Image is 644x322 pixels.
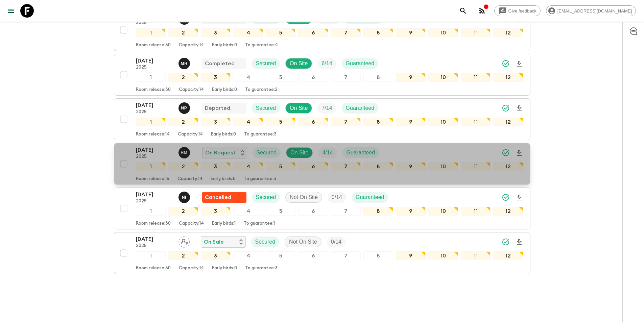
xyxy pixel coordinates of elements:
p: On Request [205,149,236,157]
div: 1 [136,251,166,260]
div: 12 [493,251,523,260]
p: 2025 [136,243,173,249]
div: 4 [233,73,263,82]
div: 5 [266,28,295,37]
div: 7 [331,251,361,260]
p: 2025 [136,199,173,204]
svg: Download Onboarding [515,194,523,202]
div: Trip Fill [327,237,345,247]
div: Secured [253,147,281,158]
p: On Site [290,104,308,112]
button: [DATE]2025Mamico ReichCompletedSecuredOn SiteTrip FillGuaranteed123456789101112Room release:30Cap... [114,9,530,51]
p: Guaranteed [347,149,375,157]
div: 4 [233,28,263,37]
div: 10 [428,28,458,37]
div: Secured [252,103,280,114]
div: 9 [396,73,426,82]
p: Early birds: 0 [211,132,236,137]
p: Not On Site [289,238,317,246]
div: 8 [363,28,393,37]
div: 11 [461,251,491,260]
p: [DATE] [136,57,173,65]
div: Trip Fill [318,147,337,158]
div: 2 [168,162,198,171]
p: To guarantee: 3 [244,176,276,182]
div: 1 [136,118,166,126]
div: 9 [396,162,426,171]
div: 11 [461,73,491,82]
p: [DATE] [136,191,173,199]
span: Haruhi Makino [178,149,191,154]
svg: Synced Successfully [502,238,510,246]
div: 8 [363,73,393,82]
p: On Sale [204,238,224,246]
div: 8 [363,162,393,171]
div: 8 [363,207,393,216]
div: 7 [331,73,361,82]
p: Room release: 30 [136,266,171,271]
svg: Synced Successfully [502,149,510,157]
div: 6 [298,118,328,126]
p: Early birds: 0 [212,266,237,271]
div: Secured [252,192,280,203]
p: On Site [290,59,308,68]
p: Capacity: 14 [178,132,203,137]
div: Trip Fill [328,192,346,203]
p: Departed [205,104,230,112]
div: Trip Fill [317,58,336,69]
div: 7 [331,118,361,126]
div: Secured [252,58,280,69]
div: On Site [285,58,312,69]
div: 12 [493,73,523,82]
svg: Synced Successfully [502,59,510,68]
span: Give feedback [505,8,540,14]
p: On Site [290,149,308,157]
div: 3 [201,118,231,126]
p: 0 / 14 [331,238,341,246]
p: Early birds: 0 [212,87,237,93]
p: Room release: 14 [136,132,170,137]
div: 4 [233,118,263,126]
svg: Synced Successfully [502,193,510,201]
div: 11 [461,162,491,171]
div: [EMAIL_ADDRESS][DOMAIN_NAME] [546,5,636,16]
div: 5 [266,162,295,171]
p: Capacity: 14 [179,266,204,271]
p: 4 / 14 [322,149,333,157]
p: Completed [205,59,235,68]
div: 3 [201,207,231,216]
p: [DATE] [136,101,173,109]
p: Secured [257,149,277,157]
div: 1 [136,207,166,216]
div: 11 [461,207,491,216]
p: Cancelled [205,193,231,201]
p: 6 / 14 [321,59,332,68]
p: Capacity: 14 [179,43,204,48]
p: 2025 [136,20,173,26]
div: 8 [363,251,393,260]
a: Give feedback [494,5,541,16]
span: Mayumi Hosokawa [178,60,191,65]
span: Assign pack leader [178,238,190,244]
div: 2 [168,73,198,82]
p: To guarantee: 2 [245,87,278,93]
div: Not On Site [285,237,321,247]
div: Trip Fill [317,103,336,114]
div: 6 [298,162,328,171]
div: 5 [266,73,295,82]
div: 1 [136,162,166,171]
button: HM [178,147,191,158]
div: 9 [396,118,426,126]
p: 7 / 14 [321,104,332,112]
div: 6 [298,251,328,260]
p: Guaranteed [356,193,384,201]
span: Naoya Ishida [178,194,191,199]
p: Early birds: 0 [211,176,236,182]
div: 2 [168,251,198,260]
button: [DATE]2025Haruhi MakinoOn RequestSecuredOn SiteTrip FillGuaranteed123456789101112Room release:15C... [114,143,530,185]
div: 1 [136,28,166,37]
svg: Synced Successfully [502,104,510,112]
button: search adventures [456,4,470,18]
p: To guarantee: 4 [245,43,278,48]
div: 2 [168,28,198,37]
